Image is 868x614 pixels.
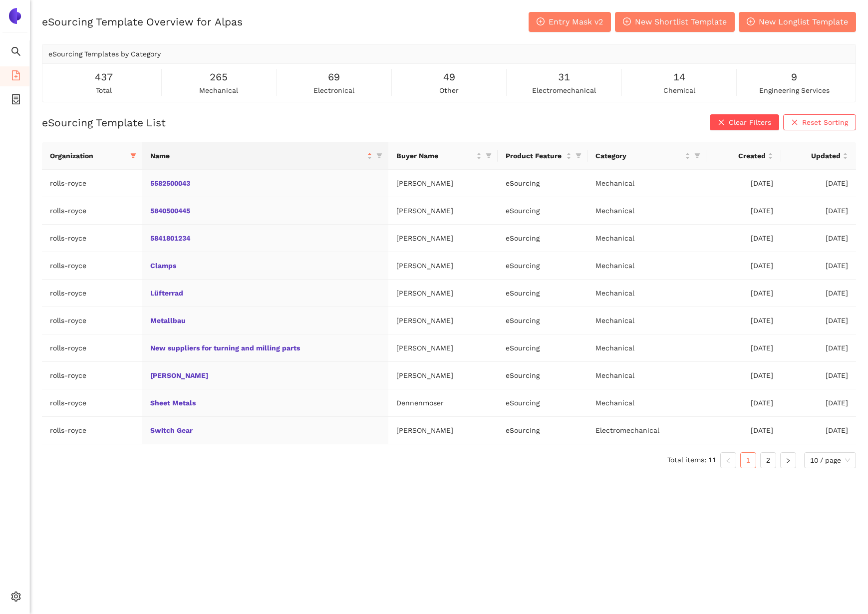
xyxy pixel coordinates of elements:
span: mechanical [199,85,238,96]
span: filter [694,153,700,159]
span: plus-circle [747,17,755,27]
span: search [11,43,21,63]
span: right [785,458,791,464]
li: 1 [740,452,756,468]
span: Name [150,150,365,161]
td: eSourcing [498,307,587,334]
span: Updated [789,150,841,161]
td: Mechanical [587,280,706,307]
span: 265 [210,69,228,85]
span: left [725,458,731,464]
td: Dennenmoser [388,389,498,417]
span: filter [576,153,581,159]
td: [DATE] [706,307,781,334]
td: Mechanical [587,170,706,197]
span: 31 [558,69,570,85]
div: Page Size [804,452,856,468]
li: Next Page [780,452,796,468]
td: [DATE] [706,417,781,444]
th: this column's title is Created,this column is sortable [706,142,781,170]
span: total [96,85,112,96]
a: 1 [741,453,756,468]
td: eSourcing [498,362,587,389]
td: rolls-royce [42,389,142,417]
span: 437 [95,69,113,85]
td: eSourcing [498,252,587,280]
li: Previous Page [720,452,736,468]
span: engineering services [759,85,830,96]
td: [DATE] [781,252,856,280]
td: rolls-royce [42,334,142,362]
button: right [780,452,796,468]
td: [DATE] [706,197,781,225]
td: [PERSON_NAME] [388,225,498,252]
button: left [720,452,736,468]
td: [PERSON_NAME] [388,280,498,307]
span: chemical [663,85,695,96]
td: Mechanical [587,362,706,389]
td: Electromechanical [587,417,706,444]
td: rolls-royce [42,225,142,252]
td: Mechanical [587,389,706,417]
td: [PERSON_NAME] [388,170,498,197]
td: eSourcing [498,197,587,225]
a: 2 [761,453,776,468]
td: [PERSON_NAME] [388,197,498,225]
td: [PERSON_NAME] [388,307,498,334]
button: closeClear Filters [710,114,779,130]
td: [DATE] [706,280,781,307]
span: New Longlist Template [759,15,848,28]
span: eSourcing Templates by Category [48,50,161,58]
th: this column's title is Updated,this column is sortable [781,142,856,170]
td: eSourcing [498,334,587,362]
td: [DATE] [781,197,856,225]
td: Mechanical [587,252,706,280]
span: 69 [328,69,340,85]
td: [DATE] [781,389,856,417]
td: [PERSON_NAME] [388,252,498,280]
h2: eSourcing Template Overview for Alpas [42,14,243,29]
th: this column's title is Buyer Name,this column is sortable [388,142,498,170]
td: rolls-royce [42,307,142,334]
li: Total items: 11 [667,452,716,468]
span: electromechanical [532,85,596,96]
td: eSourcing [498,225,587,252]
td: [DATE] [706,362,781,389]
td: [DATE] [706,334,781,362]
td: [DATE] [706,389,781,417]
span: filter [128,148,138,163]
td: rolls-royce [42,197,142,225]
span: filter [574,148,583,163]
th: this column's title is Product Feature,this column is sortable [498,142,587,170]
span: Reset Sorting [802,117,848,128]
span: close [718,119,725,127]
span: Entry Mask v2 [549,15,603,28]
span: Category [595,150,683,161]
td: eSourcing [498,170,587,197]
span: Organization [50,150,126,161]
td: Mechanical [587,225,706,252]
td: [DATE] [706,225,781,252]
span: filter [130,153,136,159]
span: Product Feature [506,150,564,161]
td: [DATE] [781,334,856,362]
td: Mechanical [587,307,706,334]
button: closeReset Sorting [783,114,856,130]
td: rolls-royce [42,362,142,389]
span: setting [11,588,21,608]
td: [PERSON_NAME] [388,417,498,444]
td: [DATE] [706,170,781,197]
li: 2 [760,452,776,468]
td: [DATE] [781,280,856,307]
td: Mechanical [587,334,706,362]
td: Mechanical [587,197,706,225]
td: [PERSON_NAME] [388,362,498,389]
span: filter [374,148,384,163]
td: eSourcing [498,389,587,417]
span: Buyer Name [396,150,474,161]
td: [DATE] [781,417,856,444]
td: [DATE] [781,170,856,197]
span: plus-circle [537,17,545,27]
span: container [11,91,21,111]
td: eSourcing [498,417,587,444]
